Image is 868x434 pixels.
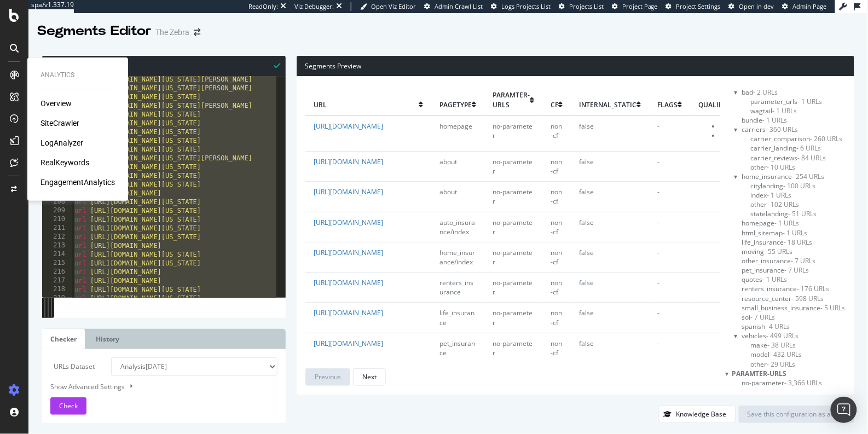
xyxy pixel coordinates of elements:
span: Click to filter pagetype on vehicles/model [751,350,802,359]
div: 216 [42,268,72,276]
span: Click to filter pagetype on home_insurance/citylanding [751,181,816,190]
div: Overview [40,98,72,109]
button: Knowledge Base [659,406,736,423]
div: Segments Editor [37,22,151,40]
a: [URL][DOMAIN_NAME] [314,157,383,166]
span: - 1 URLs [763,275,788,284]
span: about [439,157,457,166]
a: [URL][DOMAIN_NAME] [314,248,383,257]
span: cf [551,100,558,109]
a: [URL][DOMAIN_NAME] [314,308,383,317]
div: Open Intercom Messenger [831,397,857,423]
span: - [657,339,659,348]
label: URLs Dataset [42,357,103,376]
span: non-cf [551,339,562,357]
span: - 102 URLs [767,200,800,209]
span: non-cf [551,187,562,206]
span: - 1 URLs [783,228,808,238]
span: - [657,187,659,196]
span: non-cf [551,308,562,327]
a: Checker [42,329,85,349]
div: 217 [42,276,72,285]
span: - 1 URLs [763,115,788,125]
div: Previous [315,372,341,381]
span: false [579,187,594,196]
span: Click to filter pagetype on carriers and its children [742,125,798,134]
span: - 55 URLs [765,247,793,256]
a: SiteCrawler [40,118,79,129]
span: - 260 URLs [811,134,843,143]
div: Segments Rules Editor [42,56,286,76]
div: Save this configuration as active [748,409,846,419]
span: Click to filter pagetype on spanish [742,322,790,331]
span: homepage [439,121,472,131]
span: Admin Page [793,2,827,10]
a: EngagementAnalytics [40,177,115,188]
span: - 1 URLs [773,106,797,115]
a: Admin Page [783,2,827,11]
span: home_insurance/index [439,248,475,267]
span: - 18 URLs [784,238,813,247]
span: false [579,121,594,131]
span: - [657,121,659,131]
span: non-cf [551,278,562,297]
a: RealKeywords [40,157,89,168]
span: - 3,366 URLs [785,378,823,387]
span: no-parameter [493,339,533,357]
span: Project Page [622,2,658,10]
span: - 1 URLs [775,218,800,228]
span: - 432 URLs [770,350,802,359]
span: Projects List [569,2,604,10]
a: Admin Crawl List [424,2,483,11]
span: no-parameter [493,278,533,297]
span: internal_static [579,100,636,109]
span: qualifiers [698,100,803,109]
span: Click to filter pagetype on other_insurance [742,256,816,265]
a: [URL][DOMAIN_NAME] [314,121,383,131]
span: renters_insurance [439,278,473,297]
span: no-parameter [493,187,533,206]
span: false [579,218,594,227]
span: - 84 URLs [798,153,826,163]
span: - 5 URLs [821,303,846,313]
span: Click to filter pagetype on carriers/other [751,163,796,172]
a: Project Settings [666,2,721,11]
span: - [657,157,659,166]
span: - 176 URLs [797,284,830,293]
span: Click to filter pagetype on carriers/carrier_reviews [751,153,826,163]
div: 218 [42,285,72,294]
span: - [657,248,659,257]
div: 214 [42,250,72,259]
div: Knowledge Base [676,409,727,419]
div: 212 [42,233,72,241]
div: Segments Preview [297,56,854,76]
span: Logs Projects List [501,2,551,10]
span: Syntax is valid [274,60,280,71]
span: Click to filter pagetype on bad and its children [742,88,778,97]
span: false [579,339,594,348]
span: - 6 URLs [797,143,821,153]
span: Project Settings [676,2,721,10]
span: Click to filter pagetype on life_insurance [742,238,813,247]
a: LogAnalyzer [40,137,83,148]
button: Next [353,368,386,386]
button: Save this configuration as active [739,406,854,423]
span: Click to filter pagetype on vehicles/other [751,360,796,369]
a: [URL][DOMAIN_NAME] [314,187,383,196]
span: - [657,278,659,287]
span: false [579,278,594,287]
span: Click to filter pagetype on html_sitemap [742,228,808,238]
span: Click to filter pagetype on carriers/carrier_comparison [751,134,843,143]
span: false [579,157,594,166]
span: life_insurance [439,308,474,327]
span: Click to filter paramter-urls on no-parameter [742,378,823,387]
div: Show Advanced Settings [42,381,269,392]
span: non-cf [551,218,562,236]
span: Check [59,401,78,410]
span: - 10 URLs [767,163,796,172]
span: Click to filter pagetype on home_insurance/other [751,200,800,209]
div: Next [362,372,377,381]
span: pagetype [439,100,472,109]
span: Click to filter pagetype on homepage [742,218,800,228]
